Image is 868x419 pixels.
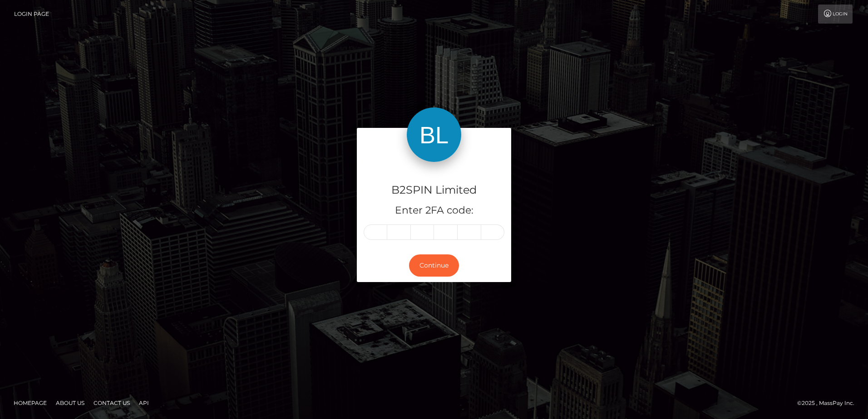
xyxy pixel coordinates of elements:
[364,182,504,198] h4: B2SPIN Limited
[14,5,49,24] a: Login Page
[407,107,461,162] img: B2SPIN Limited
[10,396,50,410] a: Homepage
[409,254,459,277] button: Continue
[364,204,504,218] h5: Enter 2FA code:
[90,396,133,410] a: Contact Us
[797,398,861,408] div: © 2025 , MassPay Inc.
[818,5,853,24] a: Login
[135,396,153,410] a: API
[52,396,88,410] a: About Us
